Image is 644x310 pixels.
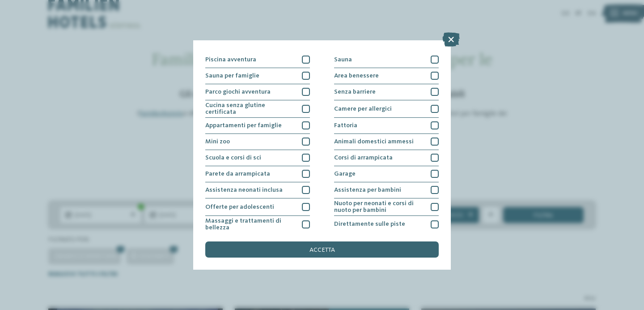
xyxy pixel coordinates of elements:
span: Animali domestici ammessi [334,138,414,145]
span: Area benessere [334,73,379,79]
span: Piscina avventura [205,56,256,63]
span: Parete da arrampicata [205,171,270,177]
span: Fattoria [334,122,357,129]
span: Assistenza neonati inclusa [205,187,283,193]
span: Scuola e corsi di sci [205,155,261,161]
span: Massaggi e trattamenti di bellezza [205,218,296,231]
span: Cucina senza glutine certificata [205,102,296,115]
span: Camere per allergici [334,106,392,112]
span: accetta [309,247,335,253]
span: Corsi di arrampicata [334,155,393,161]
span: Appartamenti per famiglie [205,122,282,129]
span: Offerte per adolescenti [205,204,274,210]
span: Mini zoo [205,138,230,145]
span: Parco giochi avventura [205,89,271,95]
span: Garage [334,171,356,177]
span: Nuoto per neonati e corsi di nuoto per bambini [334,200,425,213]
span: Senza barriere [334,89,376,95]
span: Sauna [334,56,352,63]
span: Direttamente sulle piste [334,221,405,227]
span: Assistenza per bambini [334,187,401,193]
span: Sauna per famiglie [205,73,259,79]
